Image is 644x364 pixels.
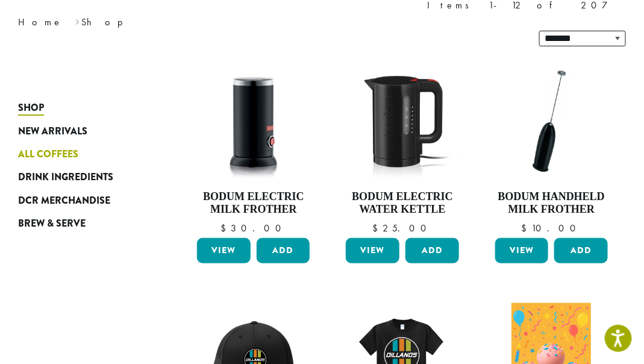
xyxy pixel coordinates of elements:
[346,238,399,263] a: View
[521,222,581,234] bdi: 10.00
[18,193,110,209] span: DCR Merchandise
[495,238,549,263] a: View
[18,166,143,189] a: Drink Ingredients
[18,124,87,139] span: New Arrivals
[343,61,461,233] a: Bodum Electric Water Kettle $25.00
[521,222,531,234] span: $
[18,189,143,212] a: DCR Merchandise
[18,212,143,235] a: Brew & Serve
[75,11,80,30] span: ›
[197,238,251,263] a: View
[18,143,143,166] a: All Coffees
[343,190,461,216] h4: Bodum Electric Water Kettle
[220,222,231,234] span: $
[554,238,608,263] button: Add
[194,190,313,216] h4: Bodum Electric Milk Frother
[257,238,310,263] button: Add
[18,147,78,162] span: All Coffees
[343,61,461,180] img: DP3955.01.png
[18,216,86,231] span: Brew & Serve
[18,170,113,185] span: Drink Ingredients
[405,238,459,263] button: Add
[492,61,611,233] a: Bodum Handheld Milk Frother $10.00
[18,15,304,30] nav: Breadcrumb
[18,101,44,116] span: Shop
[220,222,287,234] bdi: 30.00
[194,61,313,180] img: DP3954.01-002.png
[373,222,383,234] span: $
[492,61,611,180] img: DP3927.01-002.png
[194,61,313,233] a: Bodum Electric Milk Frother $30.00
[373,222,433,234] bdi: 25.00
[18,96,143,119] a: Shop
[492,190,611,216] h4: Bodum Handheld Milk Frother
[18,119,143,142] a: New Arrivals
[18,16,63,28] a: Home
